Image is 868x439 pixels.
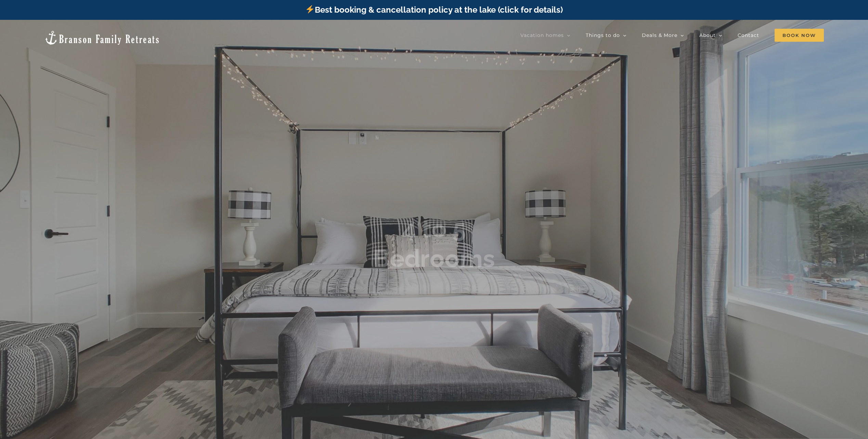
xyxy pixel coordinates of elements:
[775,29,824,42] span: Book Now
[306,5,314,13] img: ⚡️
[520,28,824,42] nav: Main Menu
[642,28,684,42] a: Deals & More
[642,33,677,38] span: Deals & More
[520,28,570,42] a: Vacation homes
[738,28,759,42] a: Contact
[699,33,716,38] span: About
[775,28,824,42] a: Book Now
[586,28,626,42] a: Things to do
[586,33,620,38] span: Things to do
[44,30,160,45] img: Branson Family Retreats Logo
[305,5,562,15] a: Best booking & cancellation policy at the lake (click for details)
[699,28,722,42] a: About
[738,33,759,38] span: Contact
[373,214,495,272] b: 4 to 5 Bedrooms
[520,33,564,38] span: Vacation homes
